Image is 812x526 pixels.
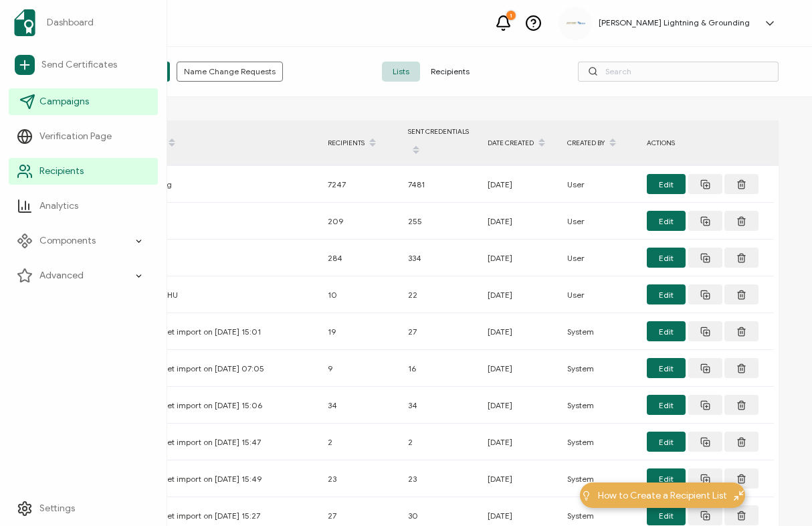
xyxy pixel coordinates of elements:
a: Recipients [9,158,158,185]
button: Edit [647,432,686,452]
div: 334 [401,250,481,266]
div: 7481 [401,177,481,192]
div: [DATE] [481,398,561,413]
div: 30 [401,508,481,523]
button: Name Change Requests [177,62,283,82]
div: DATE CREATED [481,132,561,155]
img: minimize-icon.svg [734,491,744,501]
div: 284 [321,250,401,266]
div: 27 [401,324,481,339]
button: Edit [647,358,686,378]
div: [DATE] [481,324,561,339]
div: User [561,213,640,229]
span: Name Change Requests [184,68,276,76]
div: 23 [401,471,481,487]
div: 34 [321,398,401,413]
span: Campaigns [39,95,89,108]
div: Instructor [120,213,321,229]
button: Edit [647,284,686,304]
div: 34 [401,398,481,413]
div: Spreadsheet import on [DATE] 15:49 [120,471,321,487]
div: [DATE] [481,361,561,376]
div: RECIPIENTS [321,132,401,155]
button: Edit [647,468,686,489]
button: Edit [647,321,686,341]
div: Spreadsheet import on [DATE] 15:27 [120,508,321,523]
div: 19 [321,324,401,339]
a: Verification Page [9,123,158,150]
a: Send Certificates [9,50,158,80]
div: System [561,361,640,376]
div: [DATE] [481,434,561,450]
span: Analytics [39,199,78,213]
a: Campaigns [9,88,158,115]
span: Send Certificates [41,58,117,72]
button: Edit [647,174,686,194]
div: Spreadsheet import on [DATE] 15:47 [120,434,321,450]
h5: [PERSON_NAME] Lightning & Grounding [599,18,750,27]
div: User [561,177,640,192]
div: 9 [321,361,401,376]
div: FULL NAME [120,132,321,155]
div: [DATE] [481,471,561,487]
div: 2 [321,434,401,450]
img: aadcaf15-e79d-49df-9673-3fc76e3576c2.png [565,21,585,25]
div: Spreadsheet import on [DATE] 15:01 [120,324,321,339]
div: System [561,508,640,523]
span: Recipients [39,165,84,178]
div: [DATE] [481,250,561,266]
button: Edit [647,395,686,415]
span: Components [39,234,96,248]
div: Spreadsheet import on [DATE] 07:05 [120,361,321,376]
div: System [561,434,640,450]
a: Settings [9,495,158,522]
button: Edit [647,211,686,231]
button: Edit [647,505,686,525]
div: 23 [321,471,401,487]
div: System [561,324,640,339]
a: Dashboard [9,4,158,41]
img: sertifier-logomark-colored.svg [14,9,35,36]
div: 209 [321,213,401,229]
span: Dashboard [47,16,94,29]
div: System [561,471,640,487]
div: Spreadsheet import on [DATE] 15:06 [120,398,321,413]
div: [DATE] [481,508,561,523]
div: 1 [506,11,516,20]
span: Settings [39,502,75,515]
div: [DATE] [481,213,561,229]
div: 27 [321,508,401,523]
div: CREATED BY [561,132,640,155]
div: Grayslake HU [120,287,321,302]
div: 255 [401,213,481,229]
span: Recipients [420,62,480,82]
div: Exo training [120,177,321,192]
div: SENT CREDENTIALS [401,124,481,162]
div: 16 [401,361,481,376]
button: Edit [647,248,686,268]
div: [DATE] [481,287,561,302]
span: Advanced [39,269,84,282]
div: Virtual HU [120,250,321,266]
div: System [561,398,640,413]
div: 2 [401,434,481,450]
div: 7247 [321,177,401,192]
div: [DATE] [481,177,561,192]
span: Lists [382,62,420,82]
span: How to Create a Recipient List [598,489,727,503]
div: 10 [321,287,401,302]
div: User [561,250,640,266]
span: Verification Page [39,130,112,143]
input: Search [578,62,779,82]
a: Analytics [9,193,158,220]
div: ACTIONS [640,135,774,151]
div: 22 [401,287,481,302]
div: User [561,287,640,302]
